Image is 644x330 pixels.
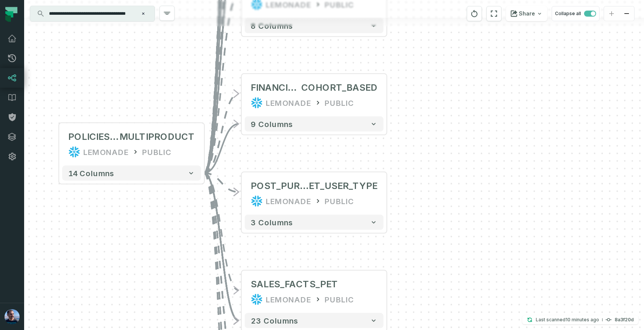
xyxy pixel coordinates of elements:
[140,10,147,17] button: Clear search query
[301,82,377,94] span: COHORT_BASED
[266,97,311,109] div: LEMONADE
[204,124,239,173] g: Edge from 8c8e68150f3a410d6112780462dfb52d to 8000817d2ef79eace6bcd1d1af8f63e5
[204,173,239,290] g: Edge from 8c8e68150f3a410d6112780462dfb52d to ee14e54442ad75b8ca7dbbab9fd4023a
[251,119,293,129] span: 9 columns
[619,6,634,21] button: zoom out
[251,82,301,94] span: FINANCIAL_EVENTS_
[251,278,338,290] div: SALES_FACTS_PET
[251,82,377,94] div: FINANCIAL_EVENTS_COHORT_BASED
[566,317,599,322] relative-time: Sep 10, 2025, 10:47 AM EDT
[266,195,311,207] div: LEMONADE
[120,131,195,143] span: MULTIPRODUCT
[251,316,298,325] span: 23 columns
[251,180,309,192] span: POST_PURCHASE_P
[204,173,239,192] g: Edge from 8c8e68150f3a410d6112780462dfb52d to ddf59570ad45d271e82bc6f6afe2a0c2
[522,315,638,324] button: Last scanned[DATE] 10:47:36 AM8a3f20d
[68,131,195,143] div: POLICIES_USER_STATUS_CHANGES_MULTIPRODUCT
[251,218,293,227] span: 3 columns
[325,97,354,109] div: PUBLIC
[68,131,120,143] span: POLICIES_USER_STATUS_CHANGES_
[204,94,239,173] g: Edge from 8c8e68150f3a410d6112780462dfb52d to 8000817d2ef79eace6bcd1d1af8f63e5
[68,169,114,178] span: 14 columns
[325,293,354,305] div: PUBLIC
[251,180,377,192] div: POST_PURCHASE_PET_USER_TYPE
[251,21,293,30] span: 8 columns
[5,309,20,324] img: avatar of Tal Kurnas
[506,6,547,21] button: Share
[204,173,239,321] g: Edge from 8c8e68150f3a410d6112780462dfb52d to ee14e54442ad75b8ca7dbbab9fd4023a
[615,318,634,322] h4: 8a3f20d
[142,146,172,158] div: PUBLIC
[325,195,354,207] div: PUBLIC
[552,6,600,21] button: Collapse all
[83,146,129,158] div: LEMONADE
[536,316,599,324] p: Last scanned
[266,293,311,305] div: LEMONADE
[309,180,377,192] span: ET_USER_TYPE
